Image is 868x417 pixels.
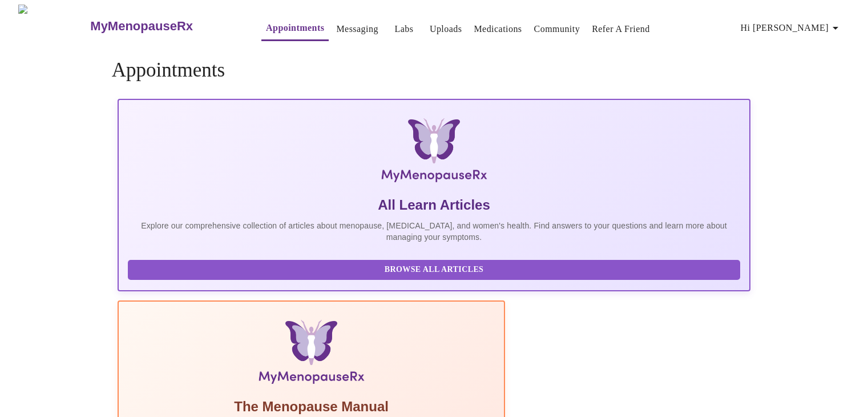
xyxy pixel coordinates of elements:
button: Appointments [261,17,329,41]
img: MyMenopauseRx Logo [223,118,645,187]
a: Uploads [430,21,462,37]
a: Browse All Articles [128,264,744,274]
h5: The Menopause Manual [128,398,495,416]
img: MyMenopauseRx Logo [18,5,89,47]
button: Messaging [332,18,382,41]
img: Menopause Manual [186,320,437,388]
h5: All Learn Articles [128,196,741,214]
span: Hi [PERSON_NAME] [741,20,842,36]
p: Explore our comprehensive collection of articles about menopause, [MEDICAL_DATA], and women's hea... [128,220,741,243]
a: Messaging [336,21,378,37]
h3: MyMenopauseRx [90,19,193,34]
a: Labs [394,21,413,37]
button: Uploads [425,18,467,41]
h4: Appointments [112,59,757,82]
button: Browse All Articles [128,260,741,280]
a: Community [534,21,580,37]
button: Hi [PERSON_NAME] [736,17,847,39]
button: Medications [469,18,526,41]
a: MyMenopauseRx [89,6,239,46]
a: Medications [474,21,522,37]
a: Refer a Friend [592,21,650,37]
button: Community [530,18,585,41]
span: Browse All Articles [139,263,729,277]
button: Refer a Friend [587,18,655,41]
button: Labs [386,18,422,41]
a: Appointments [266,20,324,36]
